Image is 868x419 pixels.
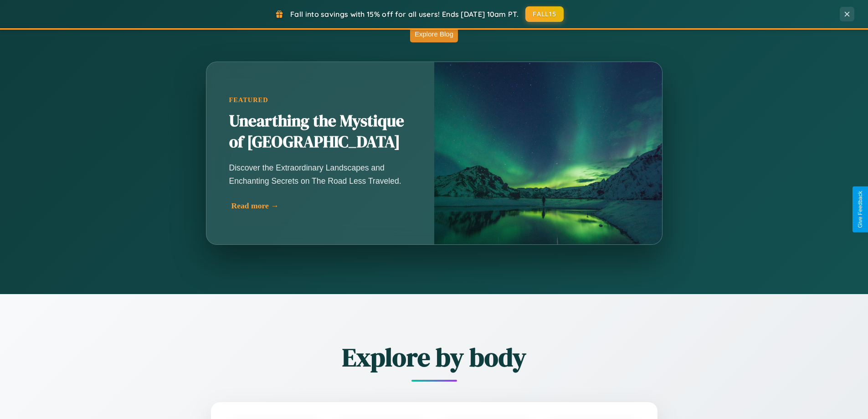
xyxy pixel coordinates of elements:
[525,6,564,22] button: FALL15
[290,10,519,19] span: Fall into savings with 15% off for all users! Ends [DATE] 10am PT.
[229,96,411,104] div: Featured
[229,161,411,187] p: Discover the Extraordinary Landscapes and Enchanting Secrets on The Road Less Traveled.
[161,340,708,375] h2: Explore by body
[857,191,863,228] div: Give Feedback
[229,111,411,153] h2: Unearthing the Mystique of [GEOGRAPHIC_DATA]
[231,201,414,211] div: Read more →
[410,26,458,42] button: Explore Blog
